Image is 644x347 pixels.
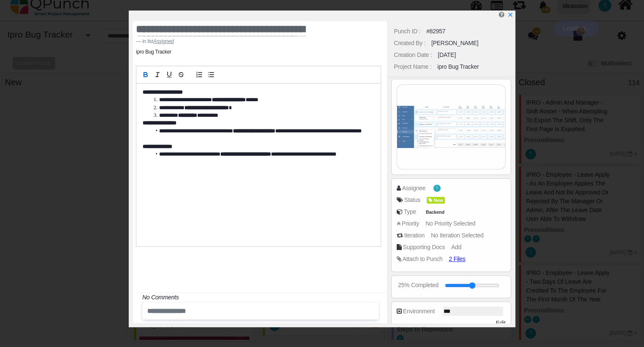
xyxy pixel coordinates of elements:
[507,12,513,18] svg: x
[554,21,599,37] div: Loading...
[507,11,513,18] a: x
[142,294,179,301] i: No Comments
[499,11,504,18] i: Edit Punch
[136,48,171,56] li: ipro Bug Tracker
